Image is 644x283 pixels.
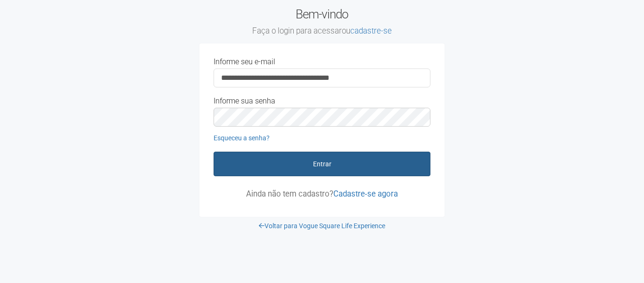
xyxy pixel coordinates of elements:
[214,97,275,105] label: Informe sua senha
[342,26,392,35] span: ou
[214,152,430,176] button: Entrar
[333,189,398,198] a: Cadastre-se agora
[214,134,270,142] a: Esqueceu a senha?
[259,222,385,230] a: Voltar para Vogue Square Life Experience
[199,26,445,36] small: Faça o login para acessar
[214,58,275,66] label: Informe seu e-mail
[199,7,445,36] h2: Bem-vindo
[350,26,392,35] a: cadastre-se
[214,189,430,198] p: Ainda não tem cadastro?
